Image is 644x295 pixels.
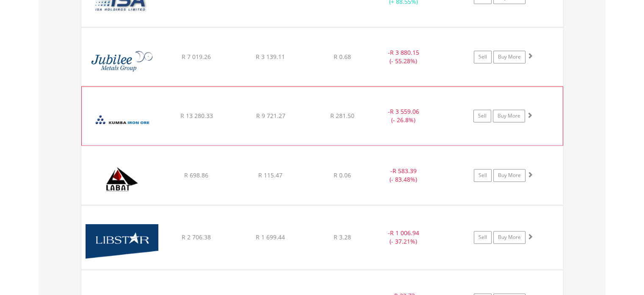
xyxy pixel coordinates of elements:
[493,110,525,122] a: Buy More
[330,112,354,120] span: R 281.50
[371,107,435,124] div: - (- 26.8%)
[390,48,419,56] span: R 3 880.15
[258,171,282,179] span: R 115.47
[493,231,525,244] a: Buy More
[372,167,436,184] div: - (- 83.48%)
[256,233,285,241] span: R 1 699.44
[86,157,158,202] img: EQU.ZA.LAB.png
[372,229,436,246] div: - (- 37.21%)
[182,53,211,61] span: R 7 019.26
[334,171,351,179] span: R 0.06
[390,107,419,115] span: R 3 559.06
[392,167,417,175] span: R 583.39
[473,110,491,122] a: Sell
[182,233,211,241] span: R 2 706.38
[86,216,158,267] img: EQU.ZA.LBR.png
[86,38,158,84] img: EQU.ZA.JBL.png
[334,233,351,241] span: R 3.28
[334,53,351,61] span: R 0.68
[180,112,213,120] span: R 13 280.33
[474,169,492,182] a: Sell
[256,53,285,61] span: R 3 139.11
[493,169,525,182] a: Buy More
[493,51,525,63] a: Buy More
[86,97,159,143] img: EQU.ZA.KIO.png
[256,112,285,120] span: R 9 721.27
[390,229,419,237] span: R 1 006.94
[474,51,492,63] a: Sell
[372,48,436,65] div: - (- 55.28%)
[474,231,492,244] a: Sell
[184,171,208,179] span: R 698.86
